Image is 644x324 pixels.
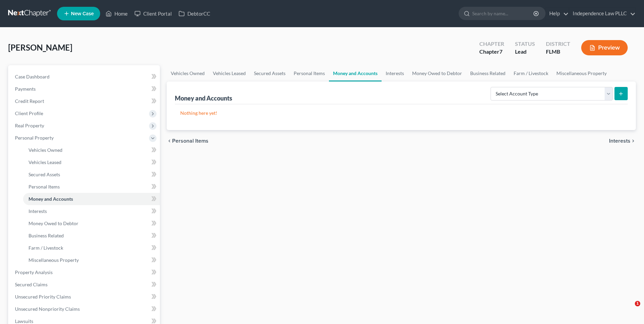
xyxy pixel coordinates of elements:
a: Money Owed to Debtor [408,65,466,82]
a: Secured Claims [10,278,160,291]
a: Vehicles Owned [23,144,160,156]
a: Vehicles Owned [167,65,209,82]
button: Preview [581,40,628,55]
span: 1 [635,301,640,306]
a: Personal Items [290,65,329,82]
a: Personal Items [23,181,160,193]
span: Interests [609,138,630,144]
a: Help [546,7,569,20]
a: Farm / Livestock [23,242,160,254]
span: Secured Claims [15,282,48,287]
a: Property Analysis [10,266,160,278]
a: Miscellaneous Property [23,254,160,266]
div: FLMB [546,48,570,56]
a: Money and Accounts [23,193,160,205]
span: Interests [29,208,47,214]
input: Search by name... [472,7,534,20]
a: Secured Assets [23,168,160,181]
a: Credit Report [10,95,160,107]
span: Miscellaneous Property [29,257,79,263]
span: Money Owed to Debtor [29,220,78,226]
i: chevron_right [630,138,636,144]
span: New Case [71,11,94,16]
span: Personal Items [172,138,208,144]
span: Property Analysis [15,269,53,275]
a: Money Owed to Debtor [23,217,160,230]
span: Real Property [15,123,44,128]
a: Farm / Livestock [510,65,552,82]
a: Vehicles Leased [23,156,160,168]
span: Unsecured Nonpriority Claims [15,306,80,312]
a: Business Related [466,65,510,82]
span: Personal Property [15,135,54,141]
iframe: Intercom live chat [621,301,637,317]
a: Case Dashboard [10,71,160,83]
span: Farm / Livestock [29,245,63,251]
span: Personal Items [29,184,60,190]
span: Unsecured Priority Claims [15,294,71,300]
button: chevron_left Personal Items [167,138,208,144]
a: Money and Accounts [329,65,382,82]
div: Lead [515,48,535,56]
a: Vehicles Leased [209,65,250,82]
span: [PERSON_NAME] [8,42,72,52]
span: Vehicles Leased [29,159,61,165]
span: Case Dashboard [15,74,50,79]
span: Money and Accounts [29,196,73,202]
a: Interests [382,65,408,82]
span: 7 [499,48,502,55]
a: Independence Law PLLC [569,7,636,20]
div: Money and Accounts [175,94,232,102]
i: chevron_left [167,138,172,144]
a: Payments [10,83,160,95]
span: Vehicles Owned [29,147,62,153]
button: Interests chevron_right [609,138,636,144]
a: Home [102,7,131,20]
span: Lawsuits [15,318,33,324]
span: Client Profile [15,110,43,116]
a: Unsecured Nonpriority Claims [10,303,160,315]
a: Business Related [23,230,160,242]
span: Secured Assets [29,172,60,177]
a: Secured Assets [250,65,290,82]
a: DebtorCC [175,7,214,20]
div: District [546,40,570,48]
span: Payments [15,86,36,92]
a: Client Portal [131,7,175,20]
a: Interests [23,205,160,217]
a: Unsecured Priority Claims [10,291,160,303]
div: Chapter [479,48,504,56]
div: Status [515,40,535,48]
span: Business Related [29,233,64,238]
div: Chapter [479,40,504,48]
span: Credit Report [15,98,44,104]
p: Nothing here yet! [180,110,622,116]
a: Miscellaneous Property [552,65,611,82]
